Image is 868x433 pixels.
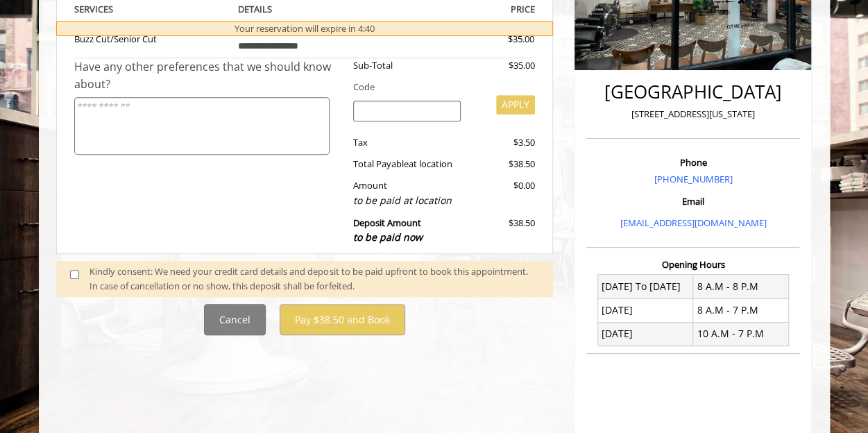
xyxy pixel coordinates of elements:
div: to be paid at location [353,193,461,208]
a: [PHONE_NUMBER] [654,173,732,185]
td: 8 A.M - 7 P.M [693,298,789,322]
button: Pay $38.50 and Book [280,304,405,335]
div: $0.00 [471,178,535,208]
h3: Email [590,196,796,206]
td: [DATE] [597,322,693,346]
h3: Opening Hours [586,260,799,269]
div: Sub-Total [343,58,471,73]
p: [STREET_ADDRESS][US_STATE] [590,107,796,121]
div: Kindly consent: We need your credit card details and deposit to be paid upfront to book this appo... [90,264,539,294]
div: $35.00 [471,58,535,73]
td: [DATE] [597,298,693,322]
div: $38.50 [471,216,535,246]
a: [EMAIL_ADDRESS][DOMAIN_NAME] [620,216,766,229]
span: at location [409,158,452,170]
div: Tax [343,135,471,150]
td: [DATE] To [DATE] [597,275,693,298]
div: Code [343,80,535,94]
b: Deposit Amount [353,216,423,244]
th: DETAILS [228,1,382,17]
button: APPLY [496,95,535,114]
div: Total Payable [343,157,471,171]
button: Cancel [204,304,266,335]
div: $3.50 [471,135,535,150]
td: Buzz Cut/Senior Cut [74,17,228,58]
div: Have any other preferences that we should know about? [74,58,343,94]
td: 8 A.M - 8 P.M [693,275,789,298]
div: Amount [343,178,471,208]
div: $38.50 [471,157,535,171]
td: 10 A.M - 7 P.M [693,322,789,346]
h3: Phone [590,158,796,167]
th: PRICE [382,1,536,17]
th: SERVICE [74,1,228,17]
span: S [108,3,113,15]
div: $35.00 [458,32,534,46]
span: to be paid now [353,230,423,244]
div: Your reservation will expire in 4:40 [56,21,554,37]
h2: [GEOGRAPHIC_DATA] [590,82,796,102]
